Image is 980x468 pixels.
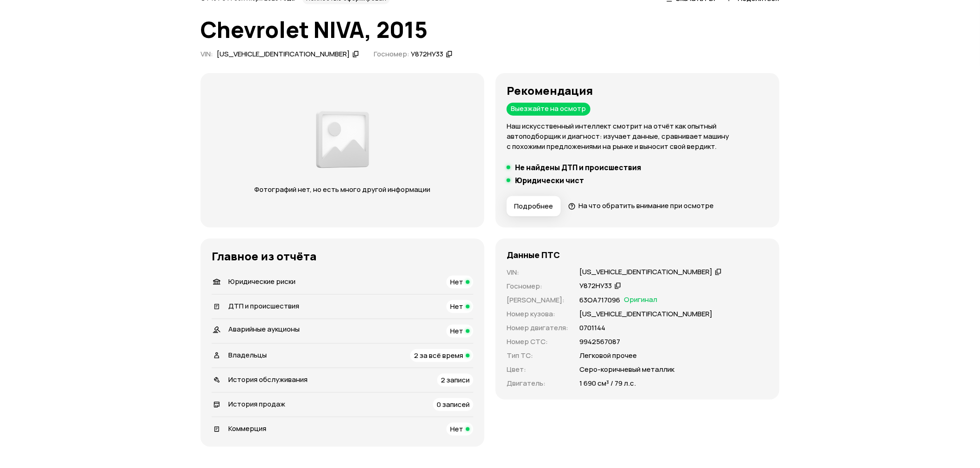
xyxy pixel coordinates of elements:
div: У872НУ33 [411,49,443,59]
div: Выезжайте на осмотр [507,103,591,116]
p: Наш искусственный интеллект смотрит на отчёт как опытный автоподборщик и диагност: изучает данные... [507,121,768,152]
p: Госномер : [507,281,568,291]
span: Оригинал [624,295,657,305]
span: ДТП и происшествия [228,301,299,311]
span: 2 за всё время [414,351,463,360]
h3: Главное из отчёта [212,250,473,263]
span: История продаж [228,399,285,409]
p: VIN : [507,267,568,277]
p: [US_VEHICLE_IDENTIFICATION_NUMBER] [579,309,712,319]
p: 0701144 [579,323,605,333]
p: Тип ТС : [507,351,568,361]
h3: Рекомендация [507,84,768,97]
p: 63ОА717096 [579,295,620,305]
span: На что обратить внимание при осмотре [578,201,714,210]
div: У872НУ33 [579,281,612,291]
span: Коммерция [228,424,266,433]
h5: Юридически чист [515,176,584,185]
img: d89e54fb62fcf1f0.png [314,106,372,173]
p: 1 690 см³ / 79 л.с. [579,378,636,388]
h4: Данные ПТС [507,250,560,260]
p: Цвет : [507,364,568,375]
p: Номер кузова : [507,309,568,319]
p: Номер СТС : [507,337,568,347]
h1: Chevrolet NIVA, 2015 [201,17,779,42]
span: Нет [450,326,463,336]
p: Серо-коричневый металлик [579,364,674,375]
button: Подробнее [507,196,561,216]
span: VIN : [201,49,213,59]
div: [US_VEHICLE_IDENTIFICATION_NUMBER] [217,49,350,59]
span: Аварийные аукционы [228,324,300,334]
span: Нет [450,302,463,311]
span: История обслуживания [228,375,308,384]
div: [US_VEHICLE_IDENTIFICATION_NUMBER] [579,267,712,277]
p: Двигатель : [507,378,568,388]
span: Подробнее [514,202,553,211]
span: Нет [450,424,463,434]
p: Номер двигателя : [507,323,568,333]
p: 9942567087 [579,337,620,347]
span: Юридические риски [228,277,295,286]
p: [PERSON_NAME] : [507,295,568,305]
span: Нет [450,277,463,287]
span: Владельцы [228,350,267,360]
a: На что обратить внимание при осмотре [568,201,714,210]
span: 0 записей [437,400,470,409]
h5: Не найдены ДТП и происшествия [515,163,641,172]
span: 2 записи [441,375,470,385]
p: Фотографий нет, но есть много другой информации [245,185,440,195]
span: Госномер: [374,49,409,59]
p: Легковой прочее [579,351,637,361]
